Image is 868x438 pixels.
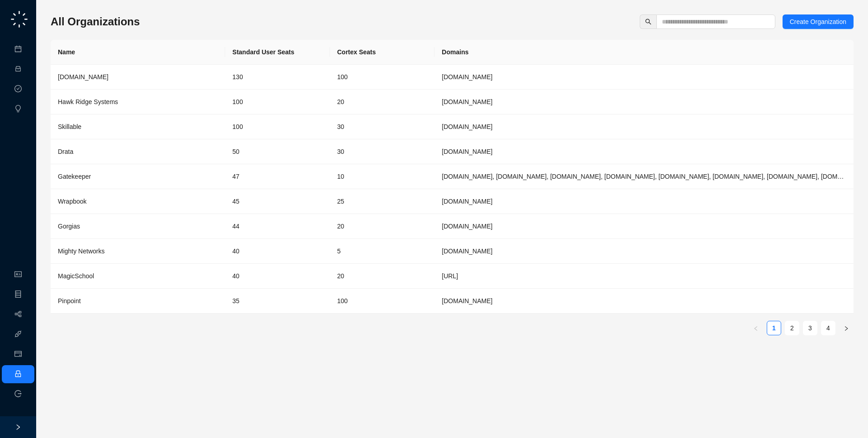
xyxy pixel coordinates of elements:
td: 44 [225,214,330,239]
td: 130 [225,65,330,90]
td: 47 [225,164,330,189]
td: 20 [330,214,435,239]
span: Gatekeeper [58,173,91,180]
li: Next Page [839,321,854,335]
span: right [844,326,849,331]
td: skillable.com [434,114,854,139]
td: 40 [225,264,330,289]
span: Gorgias [58,223,80,230]
td: 10 [330,164,435,189]
th: Standard User Seats [225,40,330,65]
span: Wrapbook [58,198,87,205]
span: Mighty Networks [58,248,104,255]
td: magicschool.ai [434,264,854,289]
li: Previous Page [749,321,763,335]
td: Drata.com [434,139,854,164]
td: 5 [330,239,435,264]
td: 100 [225,114,330,139]
li: 4 [821,321,835,335]
th: Name [51,40,225,65]
td: 100 [330,289,435,314]
span: Skillable [58,123,81,130]
li: 2 [785,321,799,335]
td: 35 [225,289,330,314]
td: wrapbook.com [434,189,854,214]
a: 2 [785,321,799,335]
li: 3 [803,321,817,335]
td: 20 [330,264,435,289]
td: gatekeeperhq.com, gatekeeperhq.io, gatekeeper.io, gatekeepervclm.com, gatekeeperhq.co, trygatekee... [434,164,854,189]
td: pinpointhq.com [434,289,854,314]
th: Domains [434,40,854,65]
td: mightynetworks.com [434,239,854,264]
span: search [645,19,651,25]
td: hawkridgesys.com [434,90,854,114]
span: logout [14,390,22,397]
span: [DOMAIN_NAME] [58,73,108,81]
td: synthesia.io [434,65,854,90]
td: 100 [225,90,330,114]
td: 100 [330,65,435,90]
span: left [753,326,759,331]
span: right [15,424,21,430]
td: 40 [225,239,330,264]
td: 45 [225,189,330,214]
a: 1 [767,321,781,335]
th: Cortex Seats [330,40,435,65]
span: Pinpoint [58,297,81,305]
button: left [749,321,763,335]
td: 30 [330,139,435,164]
span: MagicSchool [58,272,94,280]
td: 25 [330,189,435,214]
img: logo-small-C4UdH2pc.png [9,9,29,29]
button: right [839,321,854,335]
li: 1 [767,321,781,335]
span: Create Organization [790,17,846,27]
iframe: Open customer support [839,408,863,433]
td: gorgias.com [434,214,854,239]
td: 50 [225,139,330,164]
h3: All Organizations [51,14,140,29]
span: Hawk Ridge Systems [58,98,118,105]
a: 3 [803,321,817,335]
td: 30 [330,114,435,139]
a: 4 [821,321,835,335]
td: 20 [330,90,435,114]
span: Drata [58,148,73,155]
button: Create Organization [783,14,854,29]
